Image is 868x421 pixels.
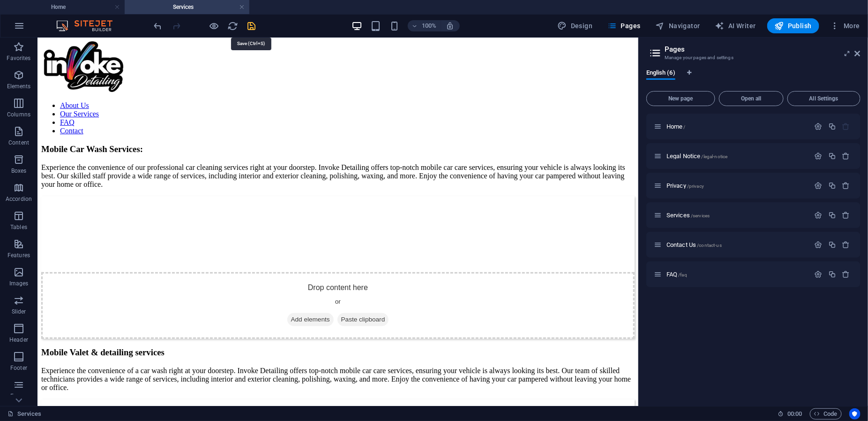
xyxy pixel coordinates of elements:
[697,243,722,248] span: /contact-us
[815,270,823,278] div: Settings
[6,195,32,203] p: Accordion
[815,211,823,219] div: Settings
[827,18,864,33] button: More
[715,21,756,31] span: AI Writer
[209,20,220,31] button: Click here to leave preview mode and continue editing
[828,182,836,190] div: Duplicate
[778,408,802,420] h6: Session time
[842,122,850,130] div: The startpage cannot be deleted
[664,271,810,277] div: FAQ/faq
[11,167,27,175] p: Boxes
[250,276,296,289] span: Add elements
[849,408,861,420] button: Usercentrics
[664,123,810,130] div: Home/
[842,152,850,160] div: Remove
[152,20,164,31] button: undo
[652,18,704,33] button: Navigator
[12,308,26,315] p: Slider
[815,182,823,190] div: Settings
[651,96,711,101] span: New page
[666,271,687,278] span: Click to open page
[422,20,437,31] h6: 100%
[9,336,28,344] p: Header
[691,213,710,218] span: /services
[9,280,29,287] p: Images
[10,364,27,372] p: Footer
[828,152,836,160] div: Duplicate
[828,122,836,130] div: Duplicate
[646,69,861,87] div: Language Tabs
[831,21,860,31] span: More
[666,241,722,248] span: Click to open page
[794,410,795,417] span: :
[408,20,441,31] button: 100%
[646,91,715,106] button: New page
[842,182,850,190] div: Remove
[787,91,861,106] button: All Settings
[665,45,861,54] h2: Pages
[687,184,704,189] span: /privacy
[7,83,31,90] p: Elements
[7,54,30,62] p: Favorites
[767,18,819,33] button: Publish
[604,18,644,33] button: Pages
[664,212,810,218] div: Services/services
[679,272,688,277] span: /faq
[664,153,810,159] div: Legal Notice/legal-notice
[7,111,30,118] p: Columns
[554,18,597,33] div: Design (Ctrl+Alt+Y)
[775,21,812,31] span: Publish
[54,20,124,31] img: Editor Logo
[719,91,784,106] button: Open all
[666,182,704,189] span: Privacy
[227,20,239,31] button: reload
[815,122,823,130] div: Settings
[4,235,597,301] div: Drop content here
[810,408,842,420] button: Code
[684,124,686,130] span: /
[153,21,164,31] i: Undo: Edit headline (Ctrl+Z)
[666,153,727,160] span: Click to open page
[787,408,802,420] span: 00 00
[446,22,455,30] i: On resize automatically adjust zoom level to fit chosen device.
[656,21,700,31] span: Navigator
[558,21,593,31] span: Design
[10,392,27,400] p: Forms
[228,21,239,31] i: Reload page
[815,241,823,249] div: Settings
[842,211,850,219] div: Remove
[666,212,710,219] span: Services
[8,139,29,146] p: Content
[646,67,675,80] span: English (6)
[723,96,779,101] span: Open all
[125,2,249,12] h4: Services
[828,241,836,249] div: Duplicate
[828,211,836,219] div: Duplicate
[664,242,810,248] div: Contact Us/contact-us
[607,21,640,31] span: Pages
[815,152,823,160] div: Settings
[300,276,352,289] span: Paste clipboard
[842,241,850,249] div: Remove
[842,270,850,278] div: Remove
[792,96,856,101] span: All Settings
[7,408,41,420] a: Click to cancel selection. Double-click to open Pages
[665,54,842,62] h3: Manage your pages and settings
[828,270,836,278] div: Duplicate
[554,18,597,33] button: Design
[10,223,27,231] p: Tables
[711,18,760,33] button: AI Writer
[7,252,30,259] p: Features
[666,123,686,130] span: Click to open page
[814,408,838,420] span: Code
[664,183,810,189] div: Privacy/privacy
[702,154,728,159] span: /legal-notice
[246,20,257,31] button: save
